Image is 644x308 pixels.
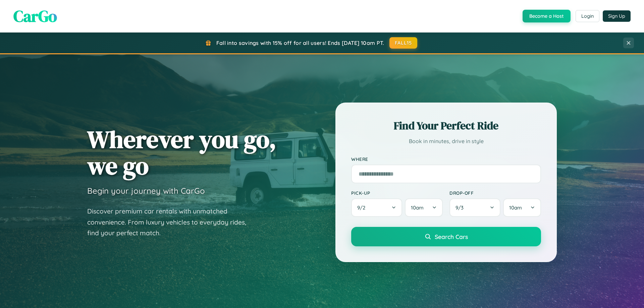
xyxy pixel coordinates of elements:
[603,10,631,22] button: Sign Up
[576,10,599,22] button: Login
[503,198,541,217] button: 10am
[351,156,541,162] label: Where
[449,190,541,196] label: Drop-off
[13,5,57,27] span: CarGo
[435,233,468,240] span: Search Cars
[351,198,402,217] button: 9/2
[351,190,443,196] label: Pick-up
[449,198,500,217] button: 9/3
[523,10,571,22] button: Become a Host
[455,204,467,211] span: 9 / 3
[87,126,276,179] h1: Wherever you go, we go
[351,227,541,246] button: Search Cars
[389,37,418,49] button: FALL15
[509,204,522,211] span: 10am
[351,118,541,133] h2: Find Your Perfect Ride
[405,198,443,217] button: 10am
[357,204,369,211] span: 9 / 2
[87,206,255,239] p: Discover premium car rentals with unmatched convenience. From luxury vehicles to everyday rides, ...
[351,136,541,146] p: Book in minutes, drive in style
[411,204,424,211] span: 10am
[216,40,384,46] span: Fall into savings with 15% off for all users! Ends [DATE] 10am PT.
[87,186,205,196] h3: Begin your journey with CarGo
